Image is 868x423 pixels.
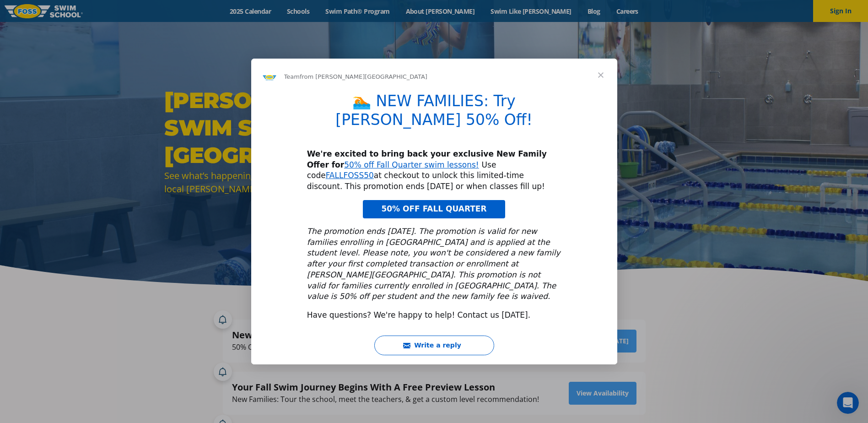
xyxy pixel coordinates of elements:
[374,336,494,355] button: Write a reply
[284,73,300,80] span: Team
[584,59,617,92] span: Close
[300,73,427,80] span: from [PERSON_NAME][GEOGRAPHIC_DATA]
[307,92,561,135] h1: 🏊 NEW FAMILIES: Try [PERSON_NAME] 50% Off!
[326,171,374,180] a: FALLFOSS50
[344,160,476,169] a: 50% off Fall Quarter swim lessons
[307,227,561,301] i: The promotion ends [DATE]. The promotion is valid for new families enrolling in [GEOGRAPHIC_DATA]...
[307,149,561,192] div: Use code at checkout to unlock this limited-time discount. This promotion ends [DATE] or when cla...
[307,149,547,169] b: We're excited to bring back your exclusive New Family Offer for
[381,204,486,213] span: 50% OFF FALL QUARTER
[476,160,479,169] a: !
[262,70,277,84] img: Profile image for Team
[363,200,505,218] a: 50% OFF FALL QUARTER
[307,310,561,321] div: Have questions? We're happy to help! Contact us [DATE].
